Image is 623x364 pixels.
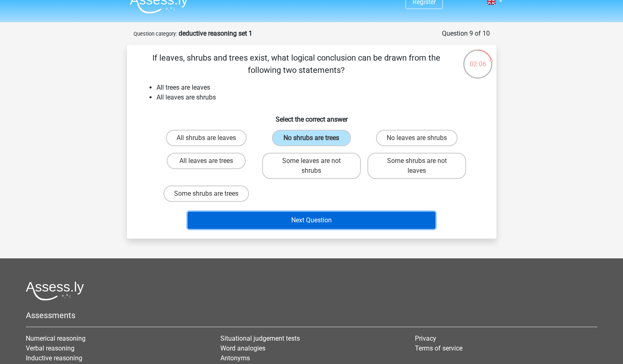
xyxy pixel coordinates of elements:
label: All leaves are trees [167,153,246,169]
img: Assessly logo [26,281,84,301]
label: No shrubs are trees [272,130,351,146]
a: Inductive reasoning [26,354,82,362]
a: Antonyms [220,354,250,362]
a: Situational judgement tests [220,335,300,342]
small: Question category: [134,31,177,37]
a: Word analogies [220,344,265,352]
li: All leaves are shrubs [156,93,483,102]
a: Privacy [415,335,436,342]
label: Some leaves are not shrubs [262,153,361,179]
a: Numerical reasoning [26,335,86,342]
strong: deductive reasoning set 1 [179,29,252,37]
li: All trees are leaves [156,83,483,93]
button: Next Question [188,212,435,229]
label: All shrubs are leaves [166,130,247,146]
div: 02:06 [462,49,493,69]
a: Terms of service [415,344,462,352]
label: Some shrubs are not leaves [367,153,466,179]
label: Some shrubs are trees [163,185,249,202]
label: No leaves are shrubs [376,130,458,146]
a: Verbal reasoning [26,344,75,352]
h6: Select the correct answer [140,109,483,123]
h5: Assessments [26,310,597,320]
div: Question 9 of 10 [442,29,490,38]
p: If leaves, shrubs and trees exist, what logical conclusion can be drawn from the following two st... [140,52,453,76]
